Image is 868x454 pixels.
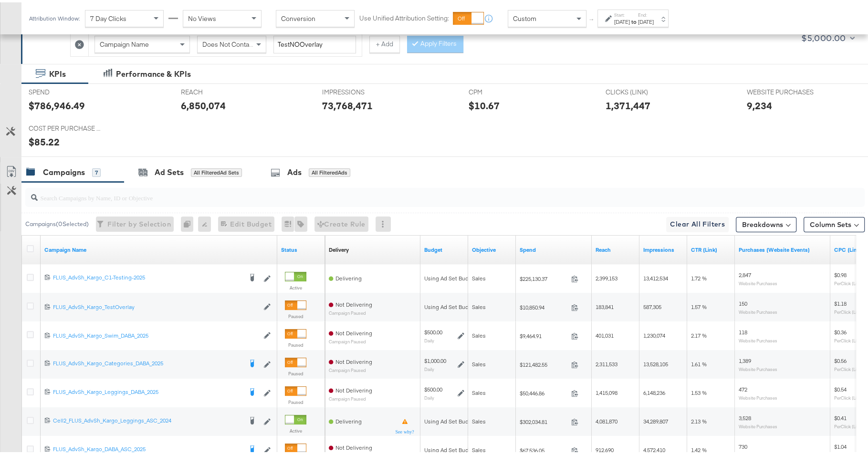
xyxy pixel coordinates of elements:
a: FLUS_AdvSh_Kargo_C1-Testing-2025 [53,271,242,281]
div: $10.67 [469,96,500,110]
div: Using Ad Set Budget [424,272,477,280]
span: Sales [472,415,486,423]
sub: Website Purchases [739,335,777,341]
div: Ads [287,165,302,175]
span: 183,841 [596,301,614,308]
span: $302,034.81 [520,416,567,423]
span: Not Delivering [335,299,372,306]
span: Delivering [335,415,362,423]
sub: Website Purchases [739,392,777,398]
span: Campaign Name [100,38,149,46]
a: The total amount spent to date. [520,244,588,251]
div: 7 [92,166,101,175]
sub: Campaign Paused [329,394,372,399]
div: 1,371,447 [606,96,650,110]
span: SPEND [29,85,100,94]
div: $1,000.00 [424,355,446,362]
span: $9,464.91 [520,330,567,337]
sub: Per Click (Link) [834,421,863,427]
span: Sales [472,301,486,308]
div: FLUS_AdvSh_Kargo_C1-Testing-2025 [53,271,242,279]
span: 150 [739,298,747,305]
div: $85.22 [29,133,60,146]
span: Sales [472,444,486,451]
span: WEBSITE PURCHASES [747,85,818,94]
div: KPIs [49,66,66,77]
div: Attribution Window: [29,13,80,20]
label: Paused [285,340,306,346]
strong: to [630,16,638,23]
div: [DATE] [614,16,630,23]
div: Performance & KPIs [116,66,191,77]
div: Ad Sets [155,165,184,175]
div: FLUS_AdvSh_Kargo_Swim_DABA_2025 [53,330,259,337]
span: 1.72 % [691,272,707,279]
span: 1.42 % [691,444,707,451]
button: Breakdowns [736,215,796,230]
div: $5,000.00 [801,29,846,43]
sub: Daily [424,392,434,398]
span: Sales [472,387,486,394]
a: The maximum amount you're willing to spend on your ads, on average each day or over the lifetime ... [424,244,464,251]
span: $1.18 [834,298,847,305]
span: Sales [472,358,486,365]
label: Active [285,282,306,289]
sub: Website Purchases [739,364,777,370]
span: $0.41 [834,412,847,419]
span: 2,847 [739,269,751,276]
button: Column Sets [804,215,865,230]
span: 34,289,807 [643,415,668,423]
div: Cell2_FLUS_AdvSh_Kargo_Leggings_ASC_2024 [53,414,242,422]
span: 1.57 % [691,301,707,308]
div: $500.00 [424,326,442,334]
a: FLUS_AdvSh_Kargo_Leggings_DABA_2025 [53,386,242,395]
div: Using Ad Set Budget [424,444,477,452]
label: Active [285,425,306,432]
span: 3,528 [739,412,751,419]
span: Does Not Contain [202,38,254,46]
span: 2,311,533 [596,358,617,365]
span: $225,130.37 [520,273,567,280]
a: The number of clicks received on a link in your ad divided by the number of impressions. [691,244,731,251]
label: Paused [285,311,306,317]
sub: Per Click (Link) [834,335,863,341]
span: CPM [469,85,540,94]
sub: Per Click (Link) [834,307,863,312]
a: Your campaign's objective. [472,244,512,251]
span: 4,572,410 [643,444,665,451]
a: The number of times a purchase was made tracked by your Custom Audience pixel on your website aft... [739,244,826,251]
div: [DATE] [638,16,654,23]
a: FLUS_AdvSh_Kargo_Swim_DABA_2025 [53,330,259,338]
span: $67,536.05 [520,444,567,452]
span: 1.61 % [691,358,707,365]
span: Not Delivering [335,442,372,449]
input: Search Campaigns by Name, ID or Objective [38,182,788,201]
span: Custom [513,12,536,21]
a: The number of times your ad was served. On mobile apps an ad is counted as served the first time ... [643,244,683,251]
span: 912,690 [596,444,614,451]
div: 73,768,471 [322,96,373,110]
div: All Filtered Ads [309,166,350,175]
span: 730 [739,441,747,448]
span: $50,446.86 [520,387,567,394]
sub: Daily [424,364,434,370]
span: $0.36 [834,326,847,333]
span: $0.54 [834,383,847,391]
sub: Daily [424,335,434,341]
div: FLUS_AdvSh_Kargo_DABA_ASC_2025 [53,443,242,451]
span: Clear All Filters [670,216,725,228]
a: Cell2_FLUS_AdvSh_Kargo_Leggings_ASC_2024 [53,414,242,424]
span: 6,148,236 [643,387,665,394]
span: 1,415,098 [596,387,617,394]
span: No Views [188,12,216,21]
span: $121,482.55 [520,359,567,366]
span: Sales [472,272,486,279]
span: 13,412,534 [643,272,668,279]
sub: Per Click (Link) [834,364,863,370]
sub: Campaign Paused [329,365,372,371]
span: REACH [181,85,252,94]
span: $10,850.94 [520,301,567,309]
label: End: [638,10,654,16]
span: Not Delivering [335,384,372,392]
div: $500.00 [424,383,442,391]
